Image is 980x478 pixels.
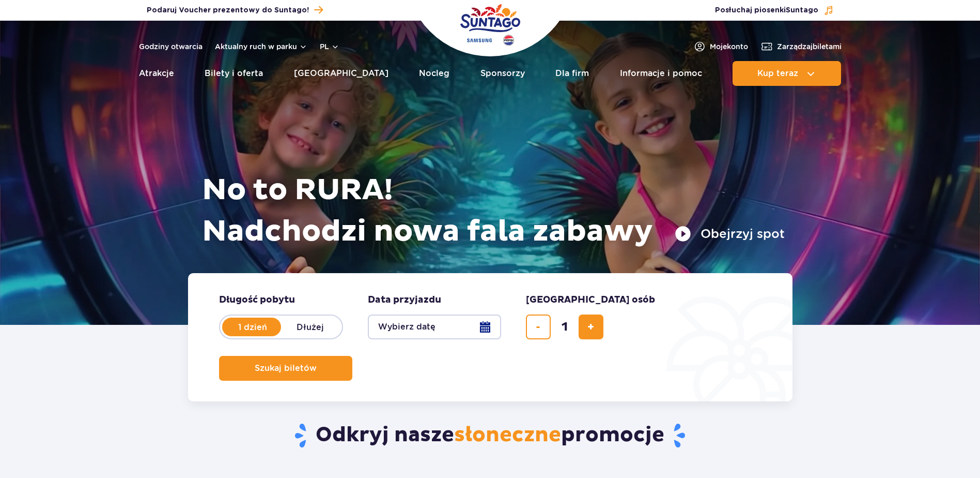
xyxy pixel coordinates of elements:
[454,422,561,448] span: słoneczne
[219,356,352,381] button: Szukaj biletów
[693,40,748,53] a: Mojekonto
[219,294,295,306] span: Długość pobytu
[526,294,655,306] span: [GEOGRAPHIC_DATA] osób
[786,7,818,14] span: Suntago
[419,61,449,86] a: Nocleg
[188,422,792,449] h2: Odkryj nasze promocje
[710,41,748,52] span: Moje konto
[733,61,841,86] button: Kup teraz
[757,69,798,78] span: Kup teraz
[760,40,842,53] a: Zarządzajbiletami
[368,315,501,339] button: Wybierz datę
[320,41,339,52] button: pl
[139,61,174,86] a: Atrakcje
[715,5,834,16] button: Posłuchaj piosenkiSuntago
[255,364,317,373] span: Szukaj biletów
[579,315,603,339] button: dodaj bilet
[281,316,340,338] label: Dłużej
[215,42,307,51] button: Aktualny ruch w parku
[552,315,577,339] input: liczba biletów
[205,61,263,86] a: Bilety i oferta
[620,61,702,86] a: Informacje i pomoc
[202,170,785,252] h1: No to RURA! Nadchodzi nowa fala zabawy
[147,5,309,16] span: Podaruj Voucher prezentowy do Suntago!
[294,61,388,86] a: [GEOGRAPHIC_DATA]
[555,61,589,86] a: Dla firm
[526,315,551,339] button: usuń bilet
[777,41,842,52] span: Zarządzaj biletami
[480,61,525,86] a: Sponsorzy
[368,294,441,306] span: Data przyjazdu
[147,3,323,17] a: Podaruj Voucher prezentowy do Suntago!
[675,226,785,242] button: Obejrzyj spot
[139,41,203,52] a: Godziny otwarcia
[715,5,818,16] span: Posłuchaj piosenki
[188,273,792,401] form: Planowanie wizyty w Park of Poland
[223,316,282,338] label: 1 dzień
